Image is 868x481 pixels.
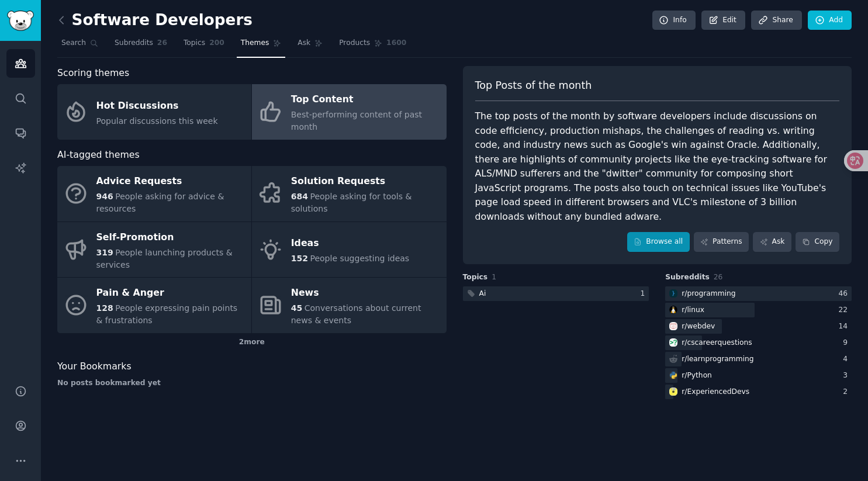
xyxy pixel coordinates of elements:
a: programmingr/programming46 [665,286,852,301]
a: r/learnprogramming4 [665,352,852,366]
div: Pain & Anger [96,284,245,303]
span: 319 [96,248,113,257]
span: People launching products & services [96,248,233,269]
a: ExperiencedDevsr/ExperiencedDevs2 [665,385,852,399]
a: Solution Requests684People asking for tools & solutions [252,166,446,222]
span: Scoring themes [57,66,129,81]
a: Info [652,11,696,30]
a: Ask [753,232,791,252]
a: Products1600 [335,34,410,58]
span: People expressing pain points & frustrations [96,303,238,325]
a: Add [808,11,852,30]
div: Solution Requests [291,172,440,191]
span: People asking for tools & solutions [291,192,412,213]
a: Browse all [627,232,690,252]
h2: Software Developers [57,11,253,30]
div: Hot Discussions [96,96,218,115]
span: Conversations about current news & events [291,303,421,325]
span: 152 [291,254,308,263]
span: Best-performing content of past month [291,110,422,132]
div: 1 [640,289,649,299]
span: Topics [184,38,205,49]
a: Pythonr/Python3 [665,368,852,383]
span: Your Bookmarks [57,359,132,374]
span: People suggesting ideas [310,254,409,263]
a: cscareerquestionsr/cscareerquestions9 [665,335,852,350]
a: Self-Promotion319People launching products & services [57,222,251,278]
div: r/ Python [682,371,712,381]
span: 946 [96,192,113,201]
span: 684 [291,192,308,201]
span: Topics [463,272,488,283]
img: linux [669,306,677,314]
a: Themes [237,34,286,58]
div: News [291,284,440,303]
div: 2 more [57,333,447,352]
img: GummySearch logo [7,11,34,31]
div: 3 [843,371,852,381]
button: Copy [796,232,839,252]
a: Ask [293,34,327,58]
div: r/ linux [682,305,704,316]
img: ExperiencedDevs [669,387,677,396]
img: programming [669,289,677,297]
span: Themes [241,38,269,49]
span: Popular discussions this week [96,116,218,126]
a: Pain & Anger128People expressing pain points & frustrations [57,278,251,333]
span: 26 [157,38,167,49]
span: Subreddits [115,38,153,49]
div: Advice Requests [96,172,245,191]
a: Subreddits26 [110,34,171,58]
a: Share [751,11,801,30]
a: Patterns [694,232,749,252]
span: People asking for advice & resources [96,192,224,213]
div: r/ learnprogramming [682,354,753,365]
a: News45Conversations about current news & events [252,278,446,333]
div: 9 [843,338,852,348]
span: Search [61,38,86,49]
span: 1600 [386,38,406,49]
span: Top Posts of the month [475,78,592,93]
a: Search [57,34,102,58]
span: 1 [492,273,496,281]
a: webdevr/webdev14 [665,319,852,334]
div: r/ webdev [682,321,715,332]
a: Topics200 [179,34,229,58]
div: 22 [838,305,852,316]
div: 46 [838,289,852,299]
img: webdev [669,322,677,330]
div: 4 [843,354,852,365]
span: Products [339,38,370,49]
a: Ai1 [463,286,649,301]
span: 26 [714,273,723,281]
div: r/ ExperiencedDevs [682,387,749,397]
a: Hot DiscussionsPopular discussions this week [57,84,251,140]
div: 14 [838,321,852,332]
div: Ideas [291,234,409,253]
div: Ai [479,289,486,299]
a: linuxr/linux22 [665,303,852,317]
a: Advice Requests946People asking for advice & resources [57,166,251,222]
div: r/ cscareerquestions [682,338,752,348]
div: The top posts of the month by software developers include discussions on code efficiency, product... [475,109,840,224]
span: Subreddits [665,272,710,283]
span: Ask [298,38,310,49]
div: No posts bookmarked yet [57,378,447,389]
div: Top Content [291,91,440,109]
div: r/ programming [682,289,735,299]
span: AI-tagged themes [57,148,140,162]
span: 45 [291,303,302,313]
a: Ideas152People suggesting ideas [252,222,446,278]
span: 200 [209,38,224,49]
span: 128 [96,303,113,313]
div: 2 [843,387,852,397]
a: Top ContentBest-performing content of past month [252,84,446,140]
img: cscareerquestions [669,338,677,347]
div: Self-Promotion [96,228,245,247]
img: Python [669,371,677,379]
a: Edit [701,11,745,30]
